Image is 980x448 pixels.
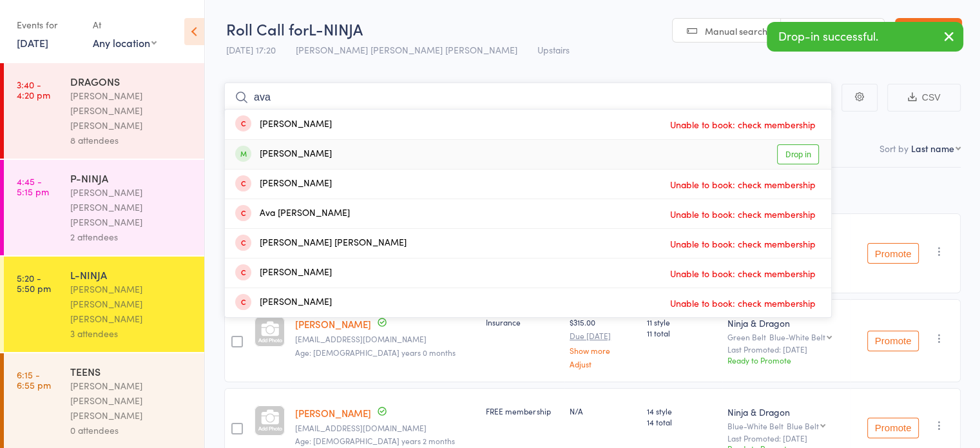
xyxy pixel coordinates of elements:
[70,268,193,282] div: L-NINJA
[17,176,49,197] time: 4:45 - 5:15 pm
[486,317,559,327] div: Insurance
[570,346,637,355] a: Show more
[4,257,204,352] a: 5:20 -5:50 pmL-NINJA[PERSON_NAME] [PERSON_NAME] [PERSON_NAME]3 attendees
[879,142,908,155] label: Sort by
[70,74,193,88] div: DRAGONS
[727,333,845,341] div: Green Belt
[887,84,961,112] button: CSV
[235,266,332,280] div: [PERSON_NAME]
[17,369,51,390] time: 6:15 - 6:55 pm
[235,117,332,132] div: [PERSON_NAME]
[235,147,332,162] div: [PERSON_NAME]
[705,24,767,37] span: Manual search
[727,405,845,418] div: Ninja & Dragon
[787,422,819,430] div: Blue Belt
[17,14,80,35] div: Events for
[295,435,455,446] span: Age: [DEMOGRAPHIC_DATA] years 2 months
[70,229,193,244] div: 2 attendees
[70,282,193,326] div: [PERSON_NAME] [PERSON_NAME] [PERSON_NAME]
[296,43,517,56] span: [PERSON_NAME] [PERSON_NAME] [PERSON_NAME]
[767,22,963,52] div: Drop-in successful.
[867,418,919,438] button: Promote
[4,63,204,159] a: 3:40 -4:20 pmDRAGONS[PERSON_NAME] [PERSON_NAME] [PERSON_NAME]8 attendees
[647,317,717,327] span: 11 style
[295,347,456,358] span: Age: [DEMOGRAPHIC_DATA] years 0 months
[777,144,819,164] a: Drop in
[727,345,845,354] small: Last Promoted: [DATE]
[224,83,832,112] input: Search by name
[70,171,193,185] div: P-NINJA
[486,405,559,416] div: FREE membership
[4,160,204,255] a: 4:45 -5:15 pmP-NINJA[PERSON_NAME] [PERSON_NAME] [PERSON_NAME]2 attendees
[667,175,819,194] span: Unable to book: check membership
[235,206,350,221] div: Ava [PERSON_NAME]
[17,273,51,293] time: 5:20 - 5:50 pm
[570,331,637,340] small: Due [DATE]
[911,142,954,155] div: Last name
[727,317,845,329] div: Ninja & Dragon
[70,133,193,148] div: 8 attendees
[667,204,819,224] span: Unable to book: check membership
[226,43,276,56] span: [DATE] 17:20
[70,378,193,423] div: [PERSON_NAME] [PERSON_NAME] [PERSON_NAME]
[647,416,717,427] span: 14 total
[667,293,819,313] span: Unable to book: check membership
[70,326,193,341] div: 3 attendees
[727,422,845,430] div: Blue-White Belt
[93,35,157,50] div: Any location
[727,434,845,443] small: Last Promoted: [DATE]
[93,14,157,35] div: At
[295,424,476,433] small: info@sarabisfinerugs.com.au
[895,18,962,44] a: Exit roll call
[309,18,363,39] span: L-NINJA
[70,423,193,438] div: 0 attendees
[570,405,637,416] div: N/A
[295,317,371,331] a: [PERSON_NAME]
[70,88,193,133] div: [PERSON_NAME] [PERSON_NAME] [PERSON_NAME]
[226,18,309,39] span: Roll Call for
[235,295,332,310] div: [PERSON_NAME]
[70,185,193,229] div: [PERSON_NAME] [PERSON_NAME] [PERSON_NAME]
[17,79,50,100] time: 3:40 - 4:20 pm
[667,234,819,253] span: Unable to book: check membership
[295,406,371,420] a: [PERSON_NAME]
[570,317,637,367] div: $315.00
[867,243,919,264] button: Promote
[769,333,825,341] div: Blue-White Belt
[235,177,332,191] div: [PERSON_NAME]
[727,355,845,365] div: Ready to Promote
[537,43,570,56] span: Upstairs
[647,327,717,338] span: 11 total
[570,360,637,368] a: Adjust
[667,264,819,283] span: Unable to book: check membership
[667,115,819,134] span: Unable to book: check membership
[70,364,193,378] div: TEENS
[867,331,919,351] button: Promote
[235,236,407,251] div: [PERSON_NAME] [PERSON_NAME]
[17,35,48,50] a: [DATE]
[647,405,717,416] span: 14 style
[295,335,476,344] small: kellylipman@hotmail.com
